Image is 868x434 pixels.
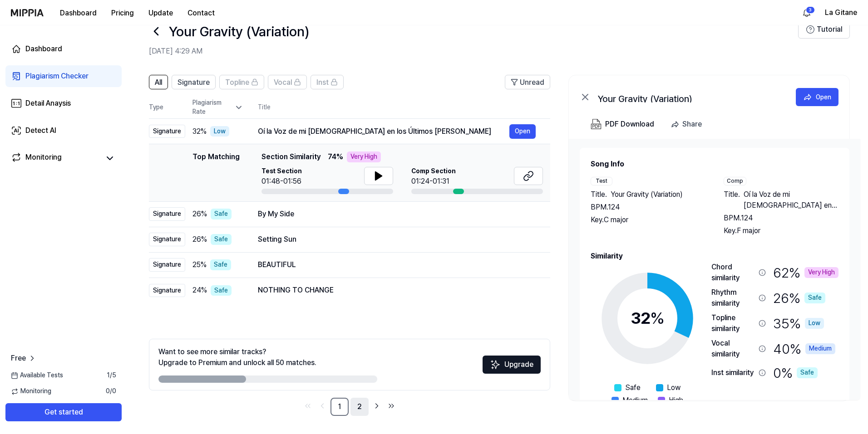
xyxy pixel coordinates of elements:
[311,75,344,89] button: Inst
[192,209,207,219] span: 26 %
[667,382,681,393] span: Low
[211,234,232,245] div: Safe
[805,343,835,354] div: Medium
[192,126,207,137] span: 32 %
[149,97,185,119] th: Type
[149,284,185,297] div: Signature
[589,115,656,133] button: PDF Download
[520,77,544,88] span: Unread
[11,353,26,364] span: Free
[804,267,838,278] div: Very High
[11,387,51,396] span: Monitoring
[25,44,62,54] div: Dashboard
[711,287,755,309] div: Rhythm similarity
[106,387,116,396] span: 0 / 0
[591,177,612,185] div: Test
[591,215,705,225] div: Key. C major
[11,353,37,364] a: Free
[483,363,541,372] a: SparklesUpgrade
[5,93,122,114] a: Detail Anaysis
[192,285,207,296] span: 24 %
[591,251,838,262] h2: Similarity
[149,398,550,416] nav: pagination
[591,202,705,213] div: BPM. 124
[149,258,185,272] div: Signature
[724,225,838,236] div: Key. F major
[192,151,240,194] div: Top Matching
[773,338,835,360] div: 40 %
[316,400,329,412] a: Go to previous page
[219,75,264,89] button: Topline
[172,75,216,89] button: Signature
[261,167,302,176] span: Test Section
[25,98,71,109] div: Detail Anaysis
[411,176,456,187] div: 01:24-01:31
[490,359,501,370] img: Sparkles
[5,403,122,421] button: Get started
[799,5,814,20] button: 알림3
[591,159,838,170] h2: Song Info
[483,356,541,374] button: Upgrade
[806,6,815,14] div: 3
[149,125,185,138] div: Signature
[711,367,755,378] div: Inst similarity
[370,400,383,412] a: Go to next page
[724,177,746,185] div: Comp
[801,7,812,18] img: 알림
[258,209,536,219] div: By My Side
[5,120,122,141] a: Detect AI
[591,119,602,130] img: PDF Download
[509,124,536,139] a: Open
[225,77,249,88] span: Topline
[25,152,62,165] div: Monitoring
[611,189,683,200] span: Your Gravity (Variation)
[180,4,222,22] button: Contact
[258,259,536,270] div: BEAUTIFUL
[669,395,683,406] span: High
[650,308,665,328] span: %
[796,88,838,106] button: Open
[192,234,207,245] span: 26 %
[268,75,307,89] button: Vocal
[825,7,857,18] button: La Gitane
[411,167,456,176] span: Comp Section
[25,71,89,82] div: Plagiarism Checker
[724,189,740,211] span: Title .
[141,4,180,22] button: Update
[347,151,381,162] div: Very High
[258,234,536,245] div: Setting Sun
[11,152,100,165] a: Monitoring
[5,65,122,87] a: Plagiarism Checker
[149,207,185,221] div: Signature
[328,151,343,162] span: 74 %
[350,398,369,416] a: 2
[773,287,825,309] div: 26 %
[210,259,231,270] div: Safe
[169,22,309,41] h1: Your Gravity (Variation)
[104,4,141,22] button: Pricing
[141,0,180,25] a: Update
[258,126,509,137] div: Oí la Voz de mi [DEMOGRAPHIC_DATA] en los Últimos [PERSON_NAME]
[258,97,550,118] th: Title
[53,4,104,22] button: Dashboard
[622,395,648,406] span: Medium
[158,346,316,368] div: Want to see more similar tracks? Upgrade to Premium and unlock all 50 matches.
[149,233,185,246] div: Signature
[258,285,536,296] div: NOTHING TO CHANGE
[211,209,232,219] div: Safe
[667,115,709,133] button: Share
[11,9,44,16] img: logo
[569,139,860,400] a: Song InfoTestTitle.Your Gravity (Variation)BPM.124Key.C majorCompTitle.Oí la Voz de mi [DEMOGRAPH...
[798,20,850,39] button: Tutorial
[5,38,122,60] a: Dashboard
[210,126,229,137] div: Low
[330,398,349,416] a: 1
[192,259,207,270] span: 25 %
[261,151,321,162] span: Section Similarity
[107,371,116,380] span: 1 / 5
[261,176,302,187] div: 01:48-01:56
[711,338,755,360] div: Vocal similarity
